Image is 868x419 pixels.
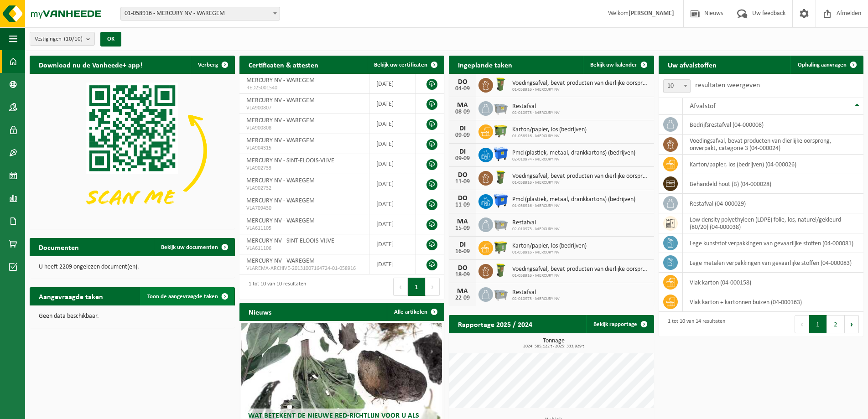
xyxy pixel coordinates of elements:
div: MA [453,102,472,109]
a: Bekijk rapportage [586,315,653,333]
span: MERCURY NV - WAREGEM [246,137,315,144]
div: 18-09 [453,272,472,278]
button: Verberg [191,56,234,74]
div: MA [453,218,472,225]
div: DO [453,264,472,272]
p: U heeft 2209 ongelezen document(en). [39,264,226,270]
div: 11-09 [453,179,472,185]
span: 01-058916 - MERCURY NV [512,273,650,279]
div: DI [453,241,472,248]
button: 2 [827,315,845,333]
span: Verberg [198,62,218,68]
span: VLAREMA-ARCHIVE-20131007164724-01-058916 [246,265,363,272]
strong: [PERSON_NAME] [629,10,674,17]
div: DI [453,125,472,132]
span: 01-058916 - MERCURY NV [512,250,587,255]
span: 01-058916 - MERCURY NV [512,87,650,93]
span: Vestigingen [35,32,83,46]
img: WB-1100-HPE-BE-01 [493,193,509,208]
img: WB-2500-GAL-GY-01 [493,286,509,301]
span: 01-058916 - MERCURY NV [512,203,635,209]
span: VLA611105 [246,225,363,232]
span: Bekijk uw kalender [590,62,637,68]
img: WB-0060-HPE-GN-50 [493,263,509,278]
td: [DATE] [369,194,416,214]
h2: Rapportage 2025 / 2024 [449,315,541,333]
span: Afvalstof [690,103,716,110]
span: 2024: 585,122 t - 2025: 333,929 t [453,344,654,349]
img: WB-1100-HPE-GN-50 [493,239,509,255]
h3: Tonnage [453,338,654,349]
h2: Download nu de Vanheede+ app! [30,56,151,73]
button: 1 [809,315,827,333]
td: [DATE] [369,154,416,174]
button: 1 [408,278,426,296]
td: [DATE] [369,174,416,194]
span: Restafval [512,289,560,296]
span: 02-010974 - MERCURY NV [512,157,635,162]
td: karton/papier, los (bedrijven) (04-000026) [683,155,864,174]
span: VLA900807 [246,104,363,112]
span: 10 [663,79,691,93]
button: Previous [393,278,408,296]
div: DO [453,195,472,202]
span: 01-058916 - MERCURY NV - WAREGEM [121,7,280,20]
span: RED25001540 [246,84,363,92]
span: VLA902733 [246,165,363,172]
h2: Ingeplande taken [449,56,521,73]
span: 02-010973 - MERCURY NV [512,296,560,302]
a: Bekijk uw kalender [583,56,653,74]
span: Voedingsafval, bevat producten van dierlijke oorsprong, onverpakt, categorie 3 [512,80,650,87]
span: MERCURY NV - WAREGEM [246,197,315,204]
span: Bekijk uw certificaten [374,62,427,68]
div: MA [453,288,472,295]
span: Restafval [512,103,560,110]
button: Next [426,278,440,296]
h2: Certificaten & attesten [239,56,327,73]
td: [DATE] [369,214,416,234]
p: Geen data beschikbaar. [39,313,226,320]
img: WB-0060-HPE-GN-50 [493,170,509,185]
div: 1 tot 10 van 14 resultaten [663,314,725,334]
div: 15-09 [453,225,472,232]
td: lege kunststof verpakkingen van gevaarlijke stoffen (04-000081) [683,233,864,253]
span: Restafval [512,219,560,227]
count: (10/10) [64,36,83,42]
td: behandeld hout (B) (04-000028) [683,174,864,194]
span: VLA709430 [246,205,363,212]
td: [DATE] [369,74,416,94]
span: MERCURY NV - WAREGEM [246,117,315,124]
span: 02-010973 - MERCURY NV [512,227,560,232]
span: MERCURY NV - WAREGEM [246,258,315,264]
a: Toon de aangevraagde taken [140,287,234,305]
td: [DATE] [369,134,416,154]
div: DI [453,148,472,155]
span: MERCURY NV - WAREGEM [246,77,315,84]
td: vlak karton (04-000158) [683,273,864,292]
img: WB-1100-HPE-BE-01 [493,146,509,162]
td: vlak karton + kartonnen buizen (04-000163) [683,292,864,312]
span: Toon de aangevraagde taken [147,294,218,300]
a: Bekijk uw certificaten [367,56,443,74]
td: [DATE] [369,114,416,134]
h2: Uw afvalstoffen [659,56,726,73]
button: Next [845,315,859,333]
span: VLA904315 [246,145,363,152]
div: DO [453,78,472,86]
span: Voedingsafval, bevat producten van dierlijke oorsprong, onverpakt, categorie 3 [512,173,650,180]
h2: Aangevraagde taken [30,287,112,305]
td: low density polyethyleen (LDPE) folie, los, naturel/gekleurd (80/20) (04-000038) [683,213,864,233]
a: Bekijk uw documenten [154,238,234,256]
span: Karton/papier, los (bedrijven) [512,243,587,250]
td: bedrijfsrestafval (04-000008) [683,115,864,134]
div: 1 tot 10 van 10 resultaten [244,277,306,297]
button: OK [100,32,121,47]
td: [DATE] [369,254,416,274]
span: Pmd (plastiek, metaal, drankkartons) (bedrijven) [512,196,635,203]
span: Ophaling aanvragen [798,62,847,68]
span: Karton/papier, los (bedrijven) [512,126,587,134]
div: DO [453,171,472,179]
span: 01-058916 - MERCURY NV [512,180,650,186]
span: MERCURY NV - WAREGEM [246,177,315,184]
span: MERCURY NV - WAREGEM [246,217,315,224]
